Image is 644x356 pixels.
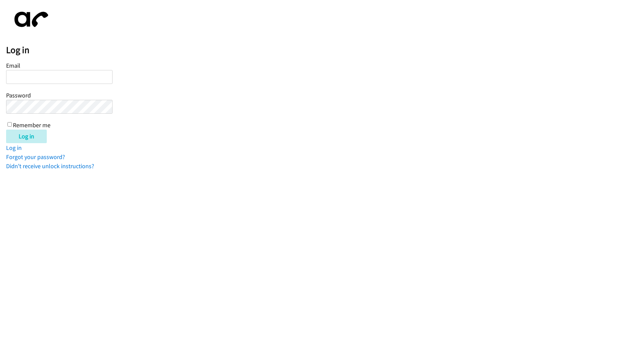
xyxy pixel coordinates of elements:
label: Password [6,91,31,99]
a: Didn't receive unlock instructions? [6,162,94,170]
img: aphone-8a226864a2ddd6a5e75d1ebefc011f4aa8f32683c2d82f3fb0802fe031f96514.svg [6,6,54,33]
h2: Log in [6,44,644,56]
input: Log in [6,130,47,143]
a: Forgot your password? [6,153,65,161]
a: Log in [6,144,22,152]
label: Email [6,62,20,69]
label: Remember me [13,121,51,129]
